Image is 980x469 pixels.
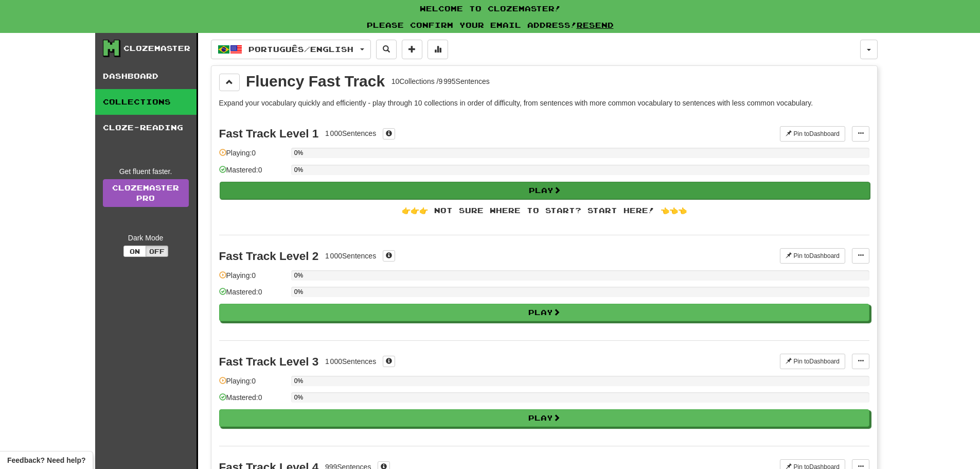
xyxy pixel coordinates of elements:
[219,270,286,287] div: Playing: 0
[123,43,190,54] div: Clozemaster
[95,115,197,141] a: Cloze-Reading
[95,63,197,89] a: Dashboard
[103,166,189,177] div: Get fluent faster.
[376,40,397,59] button: Search sentences
[325,251,376,261] div: 1 000 Sentences
[219,409,869,427] button: Play
[325,128,376,138] div: 1 000 Sentences
[219,127,319,140] div: Fast Track Level 1
[211,40,371,59] button: Português/English
[427,40,448,59] button: More stats
[219,392,286,409] div: Mastered: 0
[325,356,376,367] div: 1 000 Sentences
[103,179,189,207] a: ClozemasterPro
[219,165,286,182] div: Mastered: 0
[146,246,168,257] button: Off
[219,250,319,263] div: Fast Track Level 2
[219,355,319,368] div: Fast Track Level 3
[7,455,85,465] span: Open feedback widget
[780,126,845,142] button: Pin toDashboard
[219,287,286,304] div: Mastered: 0
[219,148,286,165] div: Playing: 0
[577,21,614,29] a: Resend
[219,304,869,321] button: Play
[248,45,353,54] span: Português / English
[103,233,189,243] div: Dark Mode
[246,74,385,89] div: Fluency Fast Track
[780,248,845,264] button: Pin toDashboard
[402,40,422,59] button: Add sentence to collection
[391,76,490,86] div: 10 Collections / 9 995 Sentences
[780,354,845,369] button: Pin toDashboard
[220,182,870,199] button: Play
[219,205,869,216] div: 👉👉👉 Not sure where to start? Start here! 👈👈👈
[219,376,286,393] div: Playing: 0
[123,246,146,257] button: On
[219,98,869,108] p: Expand your vocabulary quickly and efficiently - play through 10 collections in order of difficul...
[95,89,197,115] a: Collections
